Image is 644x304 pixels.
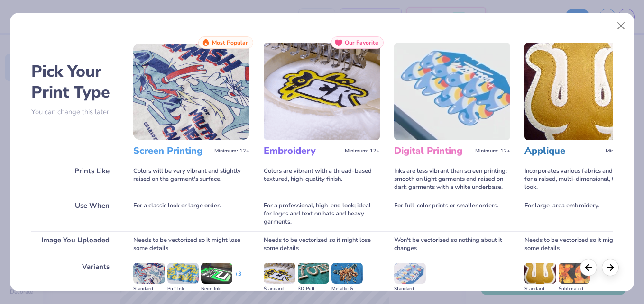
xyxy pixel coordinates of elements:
span: Minimum: 12+ [345,148,380,154]
img: Metallic & Glitter [331,263,363,284]
div: Puff Ink [167,285,199,293]
div: For a professional, high-end look; ideal for logos and text on hats and heavy garments. [264,197,380,231]
img: 3D Puff [298,263,329,284]
div: Needs to be vectorized so it might lose some details [264,231,380,258]
p: You can change this later. [31,108,119,116]
div: Standard [133,285,165,293]
div: Inks are less vibrant than screen printing; smooth on light garments and raised on dark garments ... [394,162,510,197]
img: Digital Printing [394,43,510,140]
img: Embroidery [264,43,380,140]
img: Neon Ink [201,263,232,284]
div: For a classic look or large order. [133,197,249,231]
h3: Embroidery [264,145,341,157]
div: Standard [394,285,425,293]
span: Minimum: 12+ [475,148,510,154]
img: Standard [133,263,165,284]
div: Colors are vibrant with a thread-based textured, high-quality finish. [264,162,380,197]
img: Puff Ink [167,263,199,284]
img: Applique [524,43,641,140]
div: For full-color prints or smaller orders. [394,197,510,231]
div: Won't be vectorized so nothing about it changes [394,231,510,258]
div: Prints Like [31,162,119,197]
div: Incorporates various fabrics and threads for a raised, multi-dimensional, textured look. [524,162,641,197]
span: Minimum: 12+ [606,148,641,154]
img: Screen Printing [133,43,249,140]
div: + 3 [235,270,241,286]
div: Needs to be vectorized so it might lose some details [133,231,249,258]
img: Standard [524,263,556,284]
span: Most Popular [212,39,248,46]
div: Needs to be vectorized so it might lose some details [524,231,641,258]
h2: Pick Your Print Type [31,61,119,103]
div: Standard [264,285,295,293]
div: Image You Uploaded [31,231,119,258]
button: Close [612,17,630,35]
h3: Screen Printing [133,145,211,157]
div: Neon Ink [201,285,232,293]
span: Minimum: 12+ [214,148,249,154]
h3: Applique [524,145,602,157]
div: Standard [524,285,556,293]
img: Standard [264,263,295,284]
div: Sublimated [559,285,590,293]
h3: Digital Printing [394,145,471,157]
div: Colors will be very vibrant and slightly raised on the garment's surface. [133,162,249,197]
div: Metallic & Glitter [331,285,363,301]
div: 3D Puff [298,285,329,293]
img: Sublimated [559,263,590,284]
div: Use When [31,197,119,231]
div: For large-area embroidery. [524,197,641,231]
img: Standard [394,263,425,284]
span: Our Favorite [345,39,378,46]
